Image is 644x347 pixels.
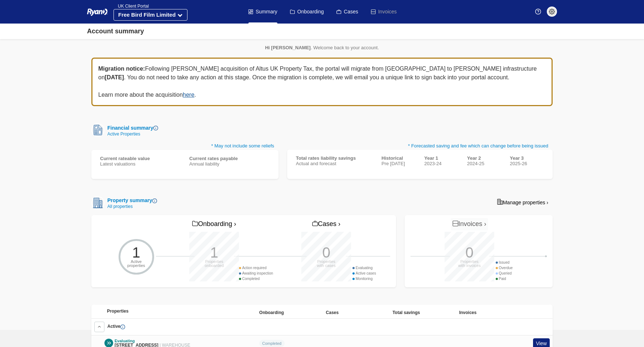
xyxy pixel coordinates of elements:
div: All properties [104,204,157,209]
div: 2025-26 [510,161,544,166]
div: Evaluating [352,265,376,271]
div: Queried [496,271,513,276]
div: Year 1 [424,155,458,161]
span: Properties [107,309,128,314]
a: Cases › [310,218,342,230]
div: Completed [239,276,273,281]
div: Property summary [104,197,157,204]
b: Migration notice: [98,66,145,72]
strong: Free Bird Film Limited [118,12,176,18]
div: Pre [DATE] [381,161,416,166]
a: here [183,92,194,98]
div: Evaluating [115,339,190,343]
div: Current rateable value [100,156,181,161]
div: Account summary [87,26,144,36]
div: Monitoring [352,276,376,281]
span: Invoices [459,310,476,315]
div: Actual and forecast [296,161,373,166]
span: Onboarding [259,310,284,315]
div: Following [PERSON_NAME] acquisition of Altus UK Property Tax, the portal will migrate from [GEOGR... [91,58,553,106]
div: 2024-25 [467,161,501,166]
b: [DATE] [105,74,124,80]
div: Completed [259,340,285,347]
div: Active Properties [104,132,158,136]
a: Onboarding › [190,218,238,230]
button: Free Bird Film Limited [113,9,187,21]
div: Total rates liability savings [296,155,373,161]
span: UK Client Portal [113,4,149,9]
div: Year 3 [510,155,544,161]
img: Help [535,9,541,14]
img: settings [549,9,555,14]
div: Overdue [496,265,513,271]
span: Total savings [392,310,420,315]
strong: Hi [PERSON_NAME] [265,45,311,50]
div: Financial summary [104,124,158,132]
span: Active [107,324,125,329]
p: . Welcome back to your account. [91,45,553,50]
div: Issued [496,260,513,265]
div: Annual liability [189,161,270,167]
a: Manage properties › [493,196,553,208]
p: * Forecasted saving and fee which can change before being issued [287,142,553,150]
span: Cases [326,310,339,315]
p: * May not include some reliefs [91,142,278,150]
div: Paid [496,276,513,281]
div: Historical [381,155,416,161]
div: Active cases [352,271,376,276]
div: Action required [239,265,273,271]
div: Awaiting inspection [239,271,273,276]
div: 2023-24 [424,161,458,166]
div: Year 2 [467,155,501,161]
div: Current rates payable [189,156,270,161]
div: Latest valuations [100,161,181,167]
